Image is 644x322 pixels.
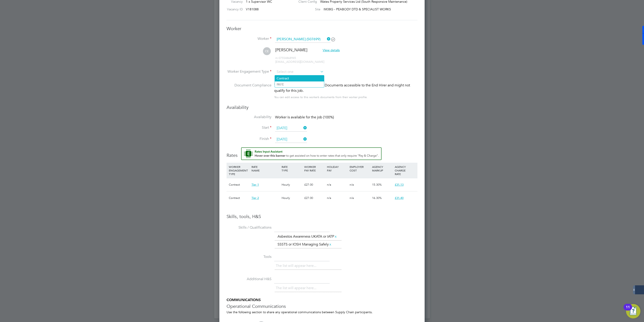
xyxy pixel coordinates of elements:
[276,241,334,248] li: SSSTS or IOSH Managing Safely
[280,178,303,191] div: Hourly
[275,36,331,43] input: Search for...
[275,81,324,87] li: PAYE
[348,163,371,174] div: EMPLOYER COST
[227,254,271,259] label: Tools
[251,196,259,200] span: Tier 2
[275,47,307,52] span: [PERSON_NAME]
[225,7,243,11] label: Vacancy ID
[227,26,417,32] h3: Worker
[275,75,324,81] li: Contract
[227,310,417,314] div: Use the following section to share any operational communications between Supply Chain participants.
[394,163,416,178] div: AGENCY CHARGE RATE
[274,83,417,93] div: This worker has no Compliance Documents accessible to the End Hirer and might not qualify for thi...
[275,69,324,75] input: Select one
[276,234,339,240] li: Asbestos Awareness UKATA or IATP
[372,196,382,200] span: 16.30%
[280,191,303,205] div: Hourly
[295,7,320,11] label: Site
[250,163,280,174] div: RATE NAME
[303,191,326,205] div: £27.00
[350,196,354,200] span: n/a
[327,183,331,187] span: n/a
[227,298,417,302] h5: COMMUNICATIONS
[227,225,271,230] label: Skills / Qualifications
[275,125,307,132] input: Select one
[227,137,271,141] label: Finish
[395,196,404,200] span: £31.40
[334,234,337,239] a: x
[227,36,271,41] label: Worker
[227,303,417,309] h3: Operational Communications
[228,178,250,191] div: Contract
[227,125,271,130] label: Start
[246,7,259,11] span: V181088
[227,277,271,281] label: Additional H&S
[241,147,382,160] button: Rate Assistant
[275,136,307,143] input: Select one
[227,214,417,219] h3: Skills, tools, H&S
[276,285,318,291] li: The list will appear here...
[274,95,368,100] div: You can edit access to this worker’s documents from their worker profile.
[303,163,326,174] div: WORKER PAY RATE
[350,183,354,187] span: n/a
[251,183,259,187] span: Tier 1
[275,115,334,119] span: Worker is available for the job (100%)
[275,56,279,60] span: m:
[227,104,417,110] h3: Availability
[626,307,630,313] div: 11
[327,196,331,200] span: n/a
[228,191,250,205] div: Contract
[227,69,271,74] label: Worker Engagement Type
[626,304,640,318] button: Open Resource Center, 11 new notifications
[280,163,303,174] div: RATE TYPE
[275,60,324,64] span: [EMAIL_ADDRESS][DOMAIN_NAME]
[228,163,250,178] div: WORKER ENGAGEMENT TYPE
[276,263,318,269] li: The list will appear here...
[371,163,394,174] div: AGENCY MARKUP
[395,183,404,187] span: £31.13
[329,241,332,247] a: x
[227,83,271,99] label: Document Compliance
[227,147,417,158] h3: Rates
[263,47,271,55] span: CE
[326,163,348,174] div: HOLIDAY PAY
[275,56,296,60] span: 07554868945
[303,178,326,191] div: £27.00
[227,115,271,119] label: Availability
[324,7,391,11] span: IM38G - PEABODY DTD & SPECIALIST WORKS
[372,183,382,187] span: 15.30%
[323,48,340,52] span: View details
